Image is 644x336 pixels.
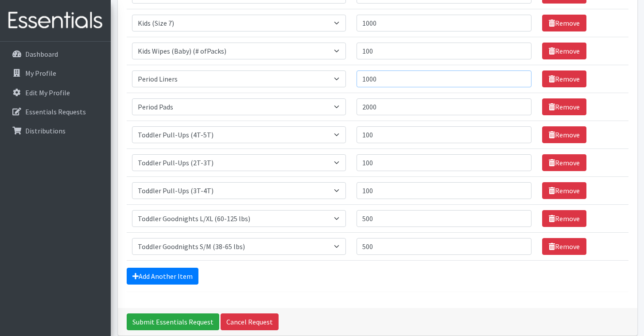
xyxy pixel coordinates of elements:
p: Essentials Requests [25,107,86,116]
a: Remove [542,154,586,171]
p: Edit My Profile [25,88,70,97]
img: HumanEssentials [4,6,107,35]
input: Submit Essentials Request [127,313,219,330]
a: Remove [542,126,586,143]
a: Cancel Request [221,313,279,330]
a: Remove [542,98,586,115]
a: Remove [542,15,586,31]
a: Add Another Item [127,268,198,285]
p: My Profile [25,69,56,78]
a: My Profile [4,64,107,82]
a: Remove [542,70,586,87]
a: Distributions [4,122,107,140]
p: Distributions [25,126,66,135]
a: Remove [542,238,586,255]
p: Dashboard [25,50,58,59]
a: Essentials Requests [4,103,107,121]
a: Edit My Profile [4,84,107,102]
a: Remove [542,182,586,199]
a: Dashboard [4,45,107,63]
a: Remove [542,43,586,59]
a: Remove [542,210,586,227]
